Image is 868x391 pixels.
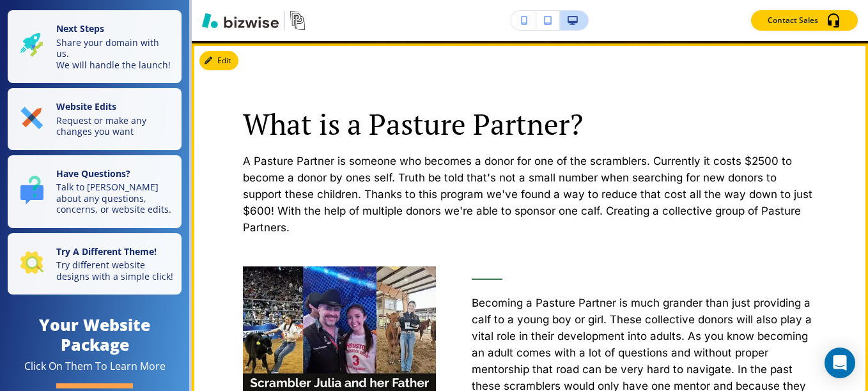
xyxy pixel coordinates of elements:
p: Request or make any changes you want [56,115,174,137]
strong: Next Steps [56,22,104,34]
button: Website EditsRequest or make any changes you want [8,88,182,150]
button: Try A Different Theme!Try different website designs with a simple click! [8,233,182,295]
p: Contact Sales [768,15,818,26]
button: Edit [199,51,238,70]
h4: Your Website Package [8,315,182,355]
button: Contact Sales [751,10,858,31]
strong: Have Questions? [56,167,130,180]
img: Bizwise Logo [202,13,279,28]
strong: Website Edits [56,100,116,112]
p: What is a Pasture Partner? [243,107,817,141]
p: Talk to [PERSON_NAME] about any questions, concerns, or website edits. [56,181,174,215]
p: Share your domain with us. We will handle the launch! [56,37,174,71]
button: Have Questions?Talk to [PERSON_NAME] about any questions, concerns, or website edits. [8,155,182,228]
img: Your Logo [290,10,305,31]
p: Try different website designs with a simple click! [56,259,174,282]
div: Click On Them To Learn More [24,360,166,373]
div: Open Intercom Messenger [825,348,855,378]
p: A Pasture Partner is someone who becomes a donor for one of the scramblers. Currently it costs $2... [243,153,817,236]
strong: Try A Different Theme! [56,245,157,257]
button: Next StepsShare your domain with us.We will handle the launch! [8,10,182,83]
